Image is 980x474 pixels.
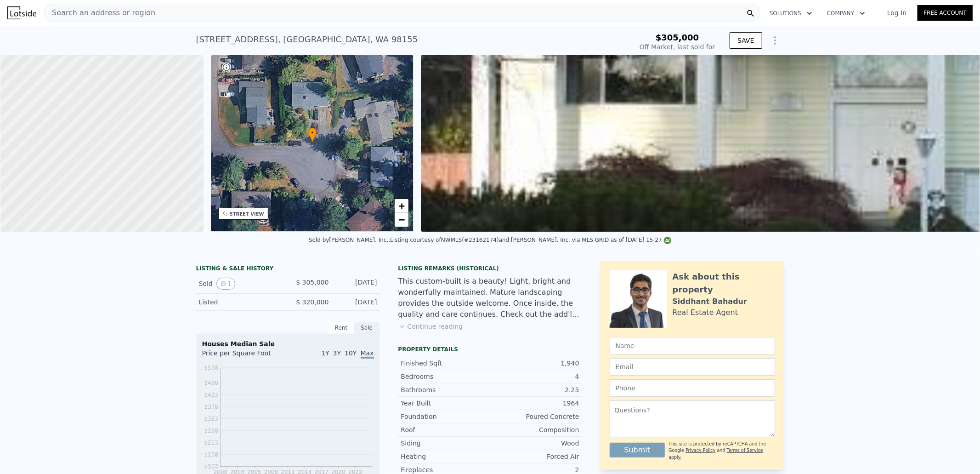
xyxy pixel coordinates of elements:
a: Free Account [918,5,973,21]
div: Finished Sqft [401,359,490,368]
div: Poured Concrete [490,412,579,421]
a: Log In [876,8,918,17]
button: Company [820,5,872,22]
div: LISTING & SALE HISTORY [196,265,380,274]
div: 1,940 [490,359,579,368]
div: Off Market, last sold for [640,42,715,51]
span: Search an address or region [45,7,155,18]
div: Foundation [401,412,490,421]
a: Privacy Policy [685,448,715,453]
tspan: $268 [204,428,218,434]
div: • [308,127,317,143]
div: Listing Remarks (Historical) [398,265,582,272]
button: Continue reading [398,322,463,331]
tspan: $213 [204,440,218,446]
tspan: $323 [204,416,218,422]
div: Bathrooms [401,385,490,394]
input: Phone [610,379,775,397]
tspan: $488 [204,380,218,386]
button: SAVE [730,32,762,49]
span: $ 305,000 [296,279,329,286]
span: Max [361,349,374,359]
div: 1964 [490,399,579,408]
span: 3Y [333,349,341,357]
tspan: $433 [204,392,218,398]
button: Solutions [762,5,820,22]
div: This site is protected by reCAPTCHA and the Google and apply. [668,441,775,461]
div: Heating [401,452,490,461]
span: 10Y [345,349,357,357]
div: Wood [490,439,579,448]
div: Sale [354,322,380,334]
div: Real Estate Agent [673,307,738,318]
div: Listed [199,297,281,307]
input: Name [610,337,775,354]
div: [STREET_ADDRESS] , [GEOGRAPHIC_DATA] , WA 98155 [196,33,418,46]
button: View historical data [216,278,236,290]
a: Zoom in [395,199,408,213]
div: 2.25 [490,385,579,394]
div: Property details [398,346,582,353]
div: Sold by [PERSON_NAME], Inc. . [309,237,390,243]
input: Email [610,358,775,376]
div: Siding [401,439,490,448]
button: Show Options [766,31,784,50]
div: Forced Air [490,452,579,461]
a: Zoom out [395,213,408,227]
div: Ask about this property [673,270,775,296]
div: Bedrooms [401,372,490,381]
span: − [399,214,405,225]
span: • [308,129,317,137]
span: 1Y [321,349,329,357]
tspan: $158 [204,451,218,458]
tspan: $103 [204,463,218,470]
img: Lotside [7,6,36,19]
div: Composition [490,425,579,434]
img: NWMLS Logo [664,237,671,244]
div: Siddhant Bahadur [673,296,748,307]
button: Submit [610,443,665,457]
div: Price per Square Foot [202,348,288,363]
div: This custom-built is a beauty! Light, bright and wonderfully maintained. Mature landscaping provi... [398,276,582,320]
div: Houses Median Sale [202,339,374,348]
div: Listing courtesy of NWMLS (#23162174) and [PERSON_NAME], Inc. via MLS GRID as of [DATE] 15:27 [390,237,671,243]
div: 4 [490,372,579,381]
span: $ 320,000 [296,298,329,306]
div: Rent [329,322,354,334]
div: STREET VIEW [230,211,264,217]
div: Roof [401,425,490,434]
span: $305,000 [656,33,699,42]
tspan: $378 [204,404,218,410]
a: Terms of Service [727,448,763,453]
span: + [399,200,405,211]
div: Year Built [401,399,490,408]
div: [DATE] [336,278,377,290]
tspan: $558 [204,365,218,371]
div: Sold [199,278,281,290]
div: [DATE] [336,297,377,307]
